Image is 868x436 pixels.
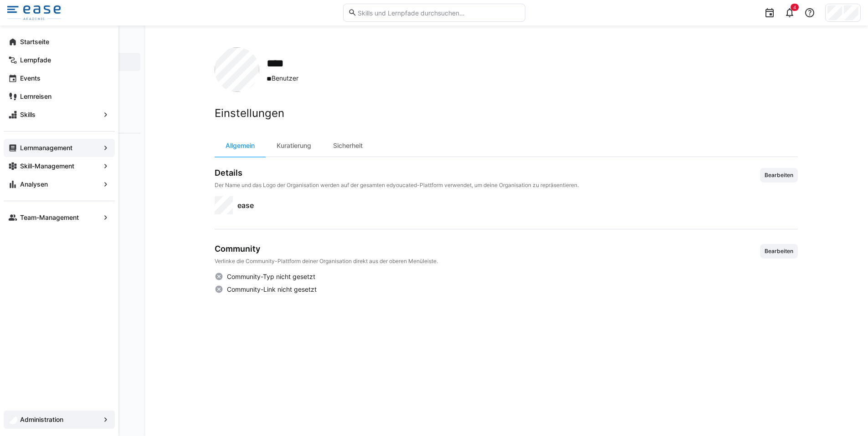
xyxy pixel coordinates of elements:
[764,172,794,179] span: Bearbeiten
[215,258,438,265] p: Verlinke die Community-Plattform deiner Organisation direkt aus der oberen Menüleiste.
[266,135,322,157] div: Kuratierung
[215,135,266,157] div: Allgemein
[215,168,579,178] h3: Details
[760,168,798,183] button: Bearbeiten
[357,9,520,17] input: Skills und Lernpfade durchsuchen…
[227,285,317,294] span: Community-Link nicht gesetzt
[215,106,798,120] h2: Einstellungen
[793,5,796,10] span: 4
[237,200,254,211] span: ease
[215,244,438,254] h3: Community
[322,135,374,157] div: Sicherheit
[227,272,315,281] span: Community-Typ nicht gesetzt
[764,248,794,255] span: Bearbeiten
[267,74,303,83] span: Benutzer
[760,244,798,259] button: Bearbeiten
[215,182,579,189] p: Der Name und das Logo der Organisation werden auf der gesamten edyoucated-Plattform verwendet, um...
